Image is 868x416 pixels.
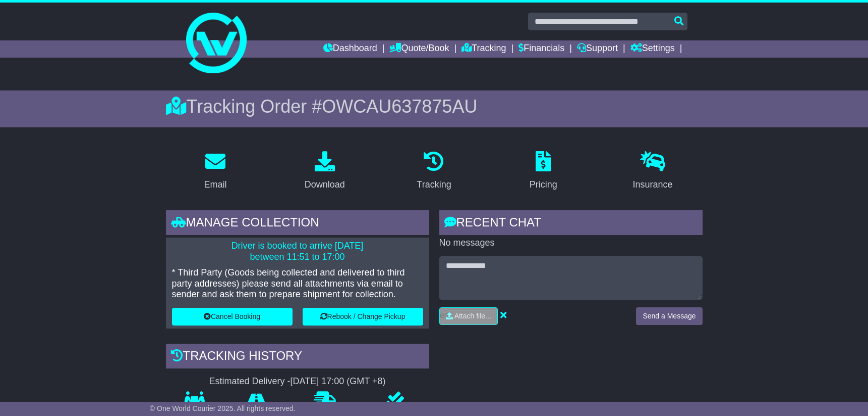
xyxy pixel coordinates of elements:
div: Insurance [633,178,673,192]
a: Tracking [461,40,506,58]
a: Quote/Book [389,40,449,58]
button: Rebook / Change Pickup [303,308,423,326]
div: Tracking [417,178,451,192]
div: Email [204,178,226,192]
div: RECENT CHAT [439,210,703,238]
a: Download [298,148,352,195]
p: No messages [439,238,703,249]
a: Email [197,148,233,195]
a: Dashboard [323,40,377,58]
div: Tracking history [166,344,429,371]
div: Download [305,178,345,192]
div: Estimated Delivery - [166,376,429,387]
div: [DATE] 17:00 (GMT +8) [291,376,386,387]
a: Support [577,40,618,58]
button: Cancel Booking [172,308,293,326]
button: Send a Message [636,307,702,325]
a: Pricing [523,148,564,195]
span: © One World Courier 2025. All rights reserved. [150,404,296,412]
a: Insurance [626,148,679,195]
a: Settings [630,40,675,58]
span: OWCAU637875AU [322,96,477,117]
div: Pricing [530,178,557,192]
a: Financials [518,40,564,58]
p: * Third Party (Goods being collected and delivered to third party addresses) please send all atta... [172,267,423,300]
a: Tracking [410,148,457,195]
div: Tracking Order # [166,96,703,117]
p: Driver is booked to arrive [DATE] between 11:51 to 17:00 [172,241,423,262]
div: Manage collection [166,210,429,238]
